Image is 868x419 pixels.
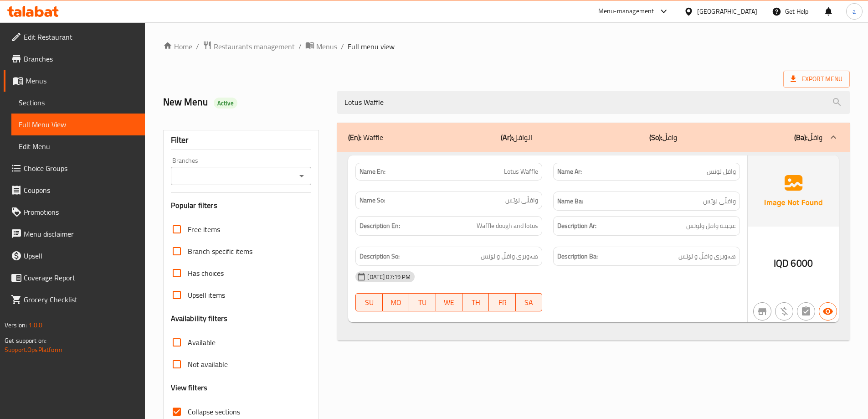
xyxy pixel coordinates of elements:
span: Edit Menu [19,141,138,152]
button: SA [516,293,542,311]
h3: View filters [171,383,208,393]
span: Export Menu [783,71,850,88]
div: (En): Waffle(Ar):الوافل(So):وافڵ(Ba):وافڵ [337,152,850,341]
div: Menu-management [598,6,654,17]
nav: breadcrumb [163,41,850,52]
div: [GEOGRAPHIC_DATA] [697,6,757,16]
button: TH [462,293,489,311]
span: Free items [188,224,220,235]
span: Upsell items [188,290,225,300]
strong: Name Ba: [557,196,583,207]
div: (En): Waffle(Ar):الوافل(So):وافڵ(Ba):وافڵ [337,123,850,152]
p: الوافل [501,132,532,143]
span: Restaurants management [214,41,295,52]
img: Ae5nvW7+0k+MAAAAAElFTkSuQmCC [748,155,839,227]
span: Choice Groups [24,163,138,174]
button: WE [436,293,462,311]
span: WE [440,296,459,309]
a: Edit Menu [11,135,145,157]
span: Export Menu [791,73,842,85]
a: Menu disclaimer [4,223,145,245]
button: FR [489,293,515,311]
button: Not has choices [797,302,815,321]
div: Active [214,98,237,109]
a: Menus [305,41,337,52]
h2: New Menu [163,95,327,109]
span: SU [360,296,379,309]
span: [DATE] 07:19 PM [364,273,414,281]
span: هەویری وافڵ و لۆتس [481,251,538,262]
b: (Ar): [501,130,513,144]
a: Choice Groups [4,157,145,179]
span: عجينة وافل ولوتس [686,220,736,232]
span: Not available [188,359,228,370]
button: Available [819,302,837,321]
span: Edit Restaurant [24,31,138,42]
span: Lotus Waffle [504,167,538,176]
span: Full Menu View [19,119,138,130]
span: Sections [19,97,138,108]
a: Menus [4,70,145,92]
p: وافڵ [649,132,677,143]
a: Coverage Report [4,267,145,289]
span: MO [386,296,406,309]
span: TH [466,296,485,309]
button: Purchased item [775,302,793,321]
span: Has choices [188,268,224,279]
button: TU [409,293,436,311]
strong: Description So: [360,251,400,262]
b: (So): [649,130,662,144]
strong: Name So: [360,196,385,205]
span: وافڵی لۆتس [703,196,736,207]
strong: Name Ar: [557,167,582,176]
button: MO [383,293,409,311]
p: وافڵ [794,132,822,143]
a: Promotions [4,201,145,223]
b: (En): [348,130,361,144]
a: Coupons [4,179,145,201]
h3: Popular filters [171,200,312,211]
strong: Name En: [360,167,385,176]
span: TU [413,296,432,309]
button: SU [355,293,382,311]
span: هەویری وافڵ و لۆتس [678,251,736,262]
strong: Description Ba: [557,251,598,262]
span: وافل لوتس [707,167,736,176]
span: Waffle dough and lotus [477,220,538,232]
span: FR [493,296,512,309]
span: 1.0.0 [28,319,42,331]
span: Active [214,99,237,108]
a: Sections [11,92,145,114]
span: Promotions [24,207,138,217]
span: Branch specific items [188,246,252,257]
a: Support.OpsPlatform [5,344,62,356]
span: Menus [26,75,138,86]
span: Branches [24,53,138,64]
button: Open [295,170,308,182]
li: / [196,41,199,52]
b: (Ba): [794,130,807,144]
a: Branches [4,48,145,70]
input: search [337,91,850,114]
span: Coupons [24,185,138,196]
a: Edit Restaurant [4,26,145,48]
span: Coverage Report [24,272,138,283]
span: Version: [5,319,27,331]
a: Full Menu View [11,114,145,135]
span: Collapse sections [188,406,240,417]
span: Get support on: [5,335,46,347]
span: Full menu view [348,41,395,52]
li: / [341,41,344,52]
span: Grocery Checklist [24,294,138,305]
span: 6000 [791,254,813,272]
strong: Description Ar: [557,220,596,232]
span: Upsell [24,250,138,261]
span: SA [519,296,539,309]
strong: Description En: [360,220,400,232]
span: Available [188,337,216,348]
li: / [298,41,302,52]
button: Not branch specific item [753,302,771,321]
span: Menus [316,41,337,52]
a: Restaurants management [203,41,295,52]
p: Waffle [348,132,383,143]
